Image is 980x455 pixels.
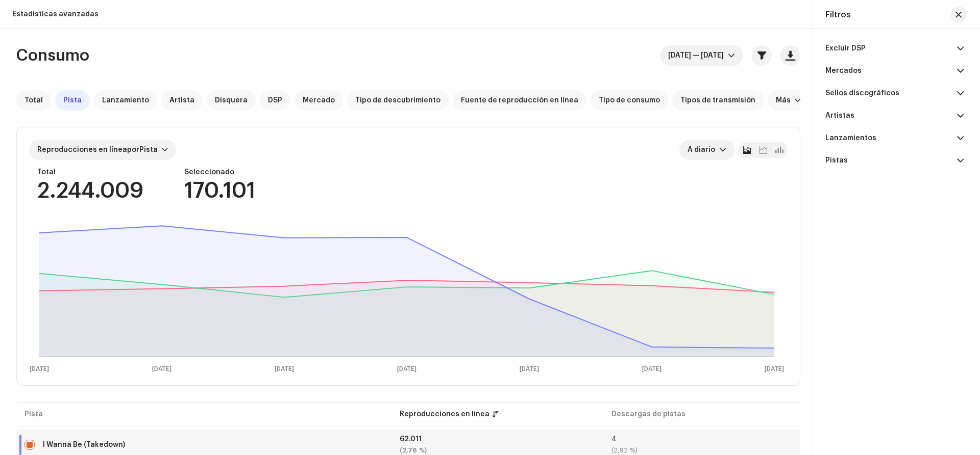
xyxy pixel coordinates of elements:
text: [DATE] [397,366,416,372]
span: Fuente de reproducción en línea [461,96,578,104]
span: Tipo de consumo [599,96,660,104]
span: Mercado [303,96,335,104]
div: (2,92 %) [611,447,792,454]
div: dropdown trigger [728,45,735,66]
div: (2,76 %) [400,447,595,454]
span: Disquera [215,96,248,104]
div: Seleccionado [184,168,255,176]
span: Tipos de transmisión [680,96,755,104]
span: A diario [688,140,719,160]
span: DSP [268,96,282,104]
div: 4 [611,436,792,443]
div: 62.011 [400,436,595,443]
text: [DATE] [642,366,661,372]
text: [DATE] [275,366,294,372]
text: [DATE] [765,366,784,372]
div: Más [776,96,791,104]
span: sept 22 — sept 28 [668,45,728,66]
text: [DATE] [520,366,539,372]
span: Tipo de descubrimiento [355,96,440,104]
span: Artista [169,96,194,104]
div: dropdown trigger [719,140,726,160]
